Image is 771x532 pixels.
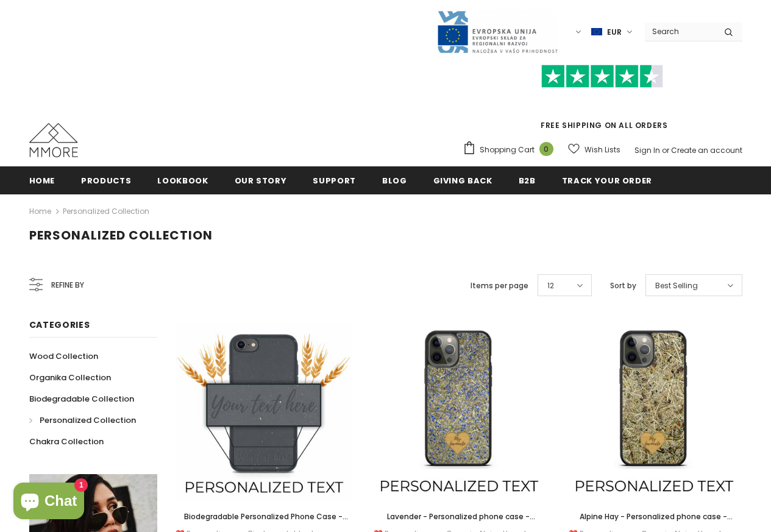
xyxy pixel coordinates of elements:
span: Personalized Collection [29,227,213,244]
img: MMORE Cases [29,123,78,157]
span: Biodegradable Collection [29,393,134,405]
a: Biodegradable Personalized Phone Case - Black [176,510,352,523]
a: Shopping Cart 0 [463,141,560,159]
a: Blog [382,166,407,194]
a: Sign In [634,145,660,155]
a: B2B [519,166,536,194]
input: Search Site [645,23,715,40]
a: Giving back [433,166,492,194]
a: Home [29,204,51,219]
a: Wood Collection [29,346,98,367]
span: Lookbook [157,175,208,186]
span: Chakra Collection [29,436,104,447]
a: Wish Lists [568,139,620,160]
span: 0 [539,142,553,156]
a: Biodegradable Collection [29,388,134,410]
span: Organika Collection [29,372,111,383]
a: Personalized Collection [29,410,136,431]
label: Sort by [610,280,636,292]
span: B2B [519,175,536,186]
span: Categories [29,319,90,331]
span: Giving back [433,175,492,186]
span: FREE SHIPPING ON ALL ORDERS [463,70,742,130]
label: Items per page [471,280,528,292]
a: Create an account [671,145,742,155]
a: Alpine Hay - Personalized phone case - Personalized gift [566,510,742,523]
a: Javni Razpis [436,26,558,37]
inbox-online-store-chat: Shopify online store chat [10,483,88,522]
span: Home [29,175,55,186]
span: Our Story [235,175,287,186]
span: Products [81,175,131,186]
span: support [313,175,356,186]
a: Home [29,166,55,194]
span: Blog [382,175,407,186]
span: 12 [547,280,554,292]
span: Track your order [562,175,652,186]
a: Lookbook [157,166,208,194]
a: Track your order [562,166,652,194]
img: Trust Pilot Stars [541,65,663,88]
a: Chakra Collection [29,431,104,452]
a: Our Story [235,166,287,194]
a: support [313,166,356,194]
span: Refine by [51,278,84,292]
span: Best Selling [655,280,698,292]
span: or [662,145,669,155]
iframe: Customer reviews powered by Trustpilot [463,88,742,119]
span: EUR [607,26,622,38]
a: Products [81,166,131,194]
span: Wood Collection [29,350,98,362]
span: Shopping Cart [480,144,535,156]
span: Personalized Collection [40,414,136,426]
img: Javni Razpis [436,10,558,54]
a: Personalized Collection [63,206,149,216]
span: Wish Lists [584,144,620,156]
a: Lavender - Personalized phone case - Personalized gift [371,510,547,523]
a: Organika Collection [29,367,111,388]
